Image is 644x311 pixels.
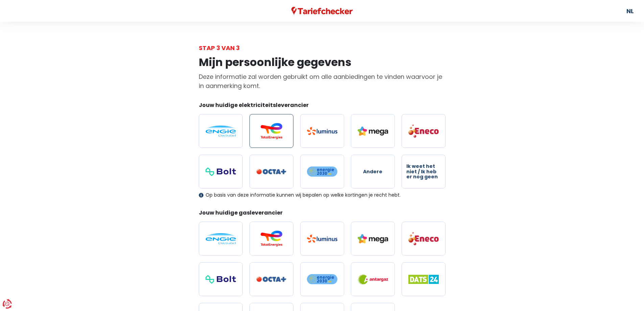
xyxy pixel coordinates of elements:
[206,126,236,137] img: Engie / Electrabel
[291,7,353,15] img: Tariefchecker logo
[199,43,446,52] div: Stap 3 van 3
[256,123,287,139] img: Total Energies / Lampiris
[307,127,337,135] img: Luminus
[358,127,388,136] img: Mega
[206,168,236,176] img: Bolt
[408,124,439,138] img: Eneco
[256,230,287,247] img: Total Energies / Lampiris
[199,56,446,69] h1: Mijn persoonlijke gegevens
[199,192,446,198] div: Op basis van deze informatie kunnen wij bepalen op welke kortingen je recht hebt.
[307,274,337,285] img: Energie2030
[199,101,446,112] legend: Jouw huidige elektriciteitsleverancier
[199,72,446,90] p: Deze informatie zal worden gebruikt om alle aanbiedingen te vinden waarvoor je in aanmerking komt.
[408,275,439,284] img: Dats 24
[408,231,439,246] img: Eneco
[363,169,382,174] span: Andere
[199,209,446,219] legend: Jouw huidige gasleverancier
[256,169,287,175] img: Octa+
[206,233,236,244] img: Engie / Electrabel
[358,234,388,243] img: Mega
[358,274,388,285] img: Antargaz
[406,164,441,179] span: Ik weet het niet / Ik heb er nog geen
[256,276,287,282] img: Octa+
[206,275,236,284] img: Bolt
[307,235,337,243] img: Luminus
[307,166,337,177] img: Energie2030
